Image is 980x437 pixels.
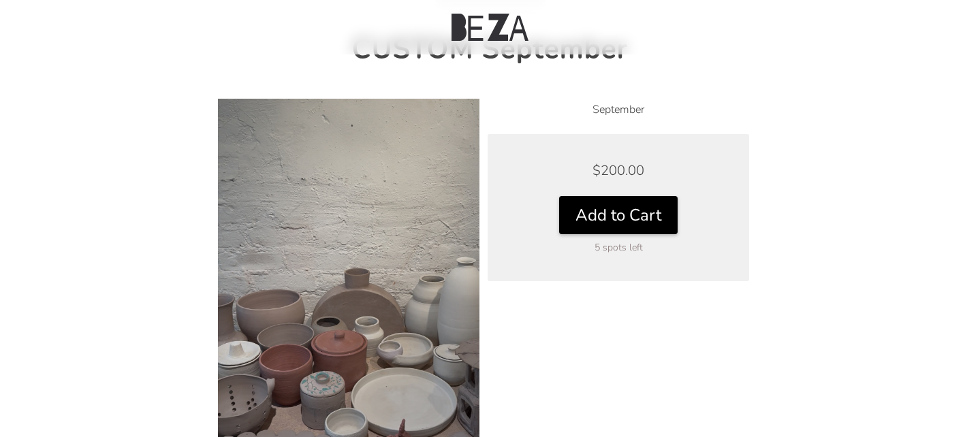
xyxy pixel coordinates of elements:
[488,99,749,120] li: September
[515,161,722,180] div: $200.00
[559,196,678,234] button: Add to Cart
[218,308,479,323] a: CUSTOM September product photo
[515,241,722,254] div: 5 spots left
[452,14,528,41] img: Beza Studio Logo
